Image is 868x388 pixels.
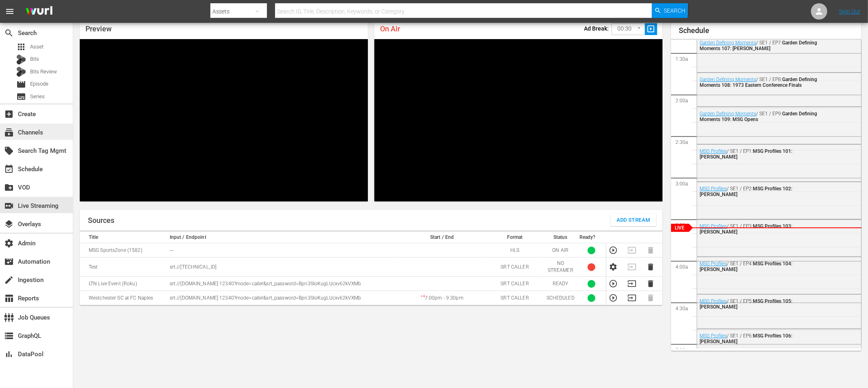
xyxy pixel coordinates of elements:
span: Job Queues [4,313,14,322]
span: Automation [4,257,14,267]
button: Transition [627,279,636,288]
span: MSG Profiles 106: [PERSON_NAME] [700,333,793,344]
div: Bits Review [16,67,26,77]
a: MSG Profiles [700,298,727,304]
span: GraphQL [4,331,14,341]
button: Search [652,3,688,18]
span: Series [16,92,26,101]
a: Garden Defining Moments [700,77,756,82]
div: / SE1 / EP4: [700,261,820,272]
td: SCHEDULED [544,291,577,305]
button: Delete [646,262,655,271]
span: Garden Defining Moments 109: MSG Opens [700,111,818,122]
button: Configure [609,262,618,271]
span: Asset [16,42,26,52]
button: Add Stream [610,214,656,226]
span: Garden Defining Moments 108: 1973 Eastern Conference Finals [700,77,818,88]
sup: + 4 [421,294,425,298]
span: Series [30,93,45,101]
td: SRT CALLER [486,277,544,291]
a: MSG Profiles [700,148,727,154]
span: menu [5,7,15,16]
th: Ready? [577,232,606,243]
span: Ingestion [4,275,14,285]
div: / SE1 / EP8: [700,77,820,88]
span: Episode [16,79,26,89]
span: Bits Review [30,68,57,76]
div: / SE1 / EP1: [700,148,820,160]
span: On Air [380,24,400,33]
span: Admin [4,238,14,248]
span: Asset [30,43,44,51]
div: Video Player [80,39,368,201]
span: MSG Profiles 103: [PERSON_NAME] [700,223,793,235]
div: / SE1 / EP7: [700,40,820,51]
a: MSG Profiles [700,186,727,192]
span: Live Streaming [4,201,14,211]
td: HLS [486,243,544,258]
span: VOD [4,183,14,192]
span: Search [4,28,14,38]
p: Ad Break: [584,25,609,32]
td: Westchester SC at FC Naples [80,291,167,305]
div: / SE1 / EP6: [700,333,820,344]
div: / SE1 / EP2: [700,186,820,197]
span: Bits [30,55,39,63]
td: READY [544,277,577,291]
div: Video Player [374,39,662,201]
a: MSG Profiles [700,261,727,267]
span: Overlays [4,219,14,229]
button: Transition [627,293,636,302]
th: Format [486,232,544,243]
a: Sign Out [839,8,860,15]
h1: Schedule [679,26,862,35]
span: Episode [30,80,48,88]
button: Preview Stream [609,279,618,288]
span: MSG Profiles 104: [PERSON_NAME] [700,261,793,272]
div: 00:30 [612,21,645,37]
td: NO STREAMER [544,258,577,277]
a: Garden Defining Moments [700,111,756,117]
th: Input / Endpoint [167,232,398,243]
td: SRT CALLER [486,258,544,277]
h1: Sources [88,216,114,225]
div: / SE1 / EP5: [700,298,820,310]
img: ans4CAIJ8jUAAAAAAAAAAAAAAAAAAAAAAAAgQb4GAAAAAAAAAAAAAAAAAAAAAAAAJMjXAAAAAAAAAAAAAAAAAAAAAAAAgAT5G... [20,2,59,21]
p: srt://[DOMAIN_NAME]:12340?mode=caller&srt_password=Bpn3SIoKugLUcxv62kVXMb [170,295,396,302]
p: srt://[TECHNICAL_ID] [170,264,396,271]
td: MSG SportsZone (1582) [80,243,167,258]
span: slideshow_sharp [646,24,656,34]
td: Test [80,258,167,277]
button: Preview Stream [609,293,618,302]
span: DataPool [4,349,14,359]
span: Garden Defining Moments 107: [PERSON_NAME] [700,40,818,51]
a: MSG Profiles [700,223,727,229]
td: --- [167,243,398,258]
th: Status [544,232,577,243]
div: / SE1 / EP9: [700,111,820,122]
button: Delete [646,279,655,288]
button: Preview Stream [609,246,618,255]
span: Search Tag Mgmt [4,146,14,156]
th: Title [80,232,167,243]
td: ON AIR [544,243,577,258]
a: Garden Defining Moments [700,40,756,46]
span: Create [4,109,14,119]
a: MSG Profiles [700,333,727,339]
p: srt://[DOMAIN_NAME]:12340?mode=caller&srt_password=Bpn3SIoKugLUcxv62kVXMb [170,280,396,287]
div: / SE1 / EP3: [700,223,820,235]
span: Reports [4,293,14,303]
span: MSG Profiles 105: [PERSON_NAME] [700,298,793,310]
td: SRT CALLER [486,291,544,305]
div: Bits [16,55,26,64]
th: Start / End [398,232,486,243]
span: Preview [85,24,112,33]
span: MSG Profiles 102: [PERSON_NAME] [700,186,793,197]
span: Channels [4,128,14,137]
td: LTN Live Event (Roku) [80,277,167,291]
span: Search [664,3,686,18]
span: Add Stream [617,216,650,225]
span: MSG Profiles 101: [PERSON_NAME] [700,148,793,160]
td: 7:00pm - 9:30pm [398,291,486,305]
span: Schedule [4,164,14,174]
